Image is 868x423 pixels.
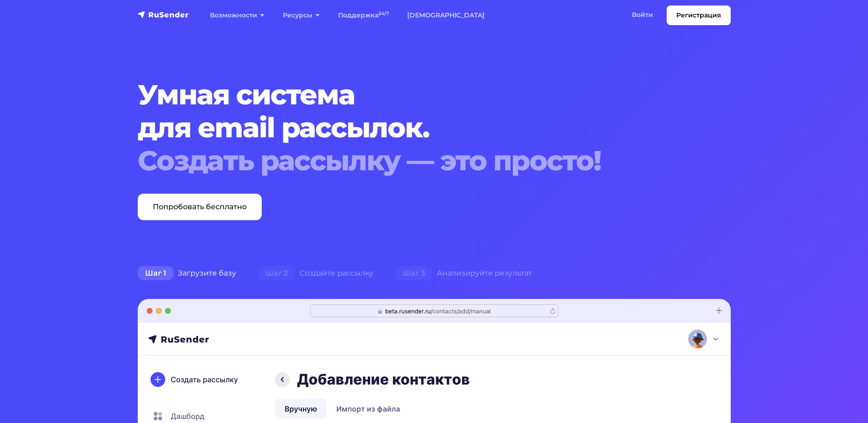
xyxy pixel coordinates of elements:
a: Войти [623,5,662,24]
span: Шаг 2 [258,266,295,281]
span: Шаг 3 [395,266,432,281]
img: RuSender [138,10,189,19]
sup: 24/7 [378,11,389,16]
span: Шаг 1 [138,266,173,281]
div: Анализируйте результат [384,264,543,282]
div: Создайте рассылку [247,264,384,282]
div: Загрузите базу [127,264,247,282]
a: Попробовать бесплатно [138,194,262,220]
h1: Умная система для email рассылок. [138,78,680,177]
a: Регистрация [667,5,731,25]
a: Ресурсы [274,6,329,25]
a: [DEMOGRAPHIC_DATA] [398,6,494,25]
a: Поддержка24/7 [329,6,398,25]
div: Создать рассылку — это просто! [138,144,680,177]
a: Возможности [201,6,274,25]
